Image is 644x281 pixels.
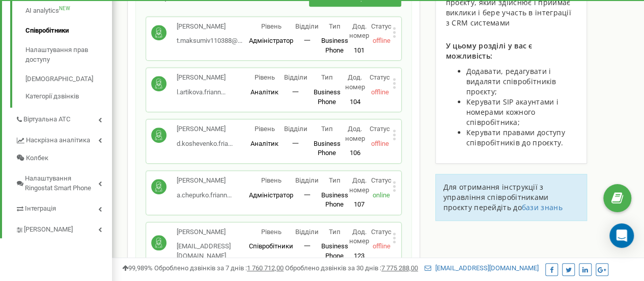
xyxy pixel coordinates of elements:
span: Статус [371,228,391,236]
a: Налаштування Ringostat Smart Phone [15,167,112,197]
span: Налаштування Ringostat Smart Phone [25,174,98,193]
span: Рівень [261,228,282,236]
u: 1 760 712,00 [247,264,284,272]
p: 123 [348,251,370,261]
a: [EMAIL_ADDRESS][DOMAIN_NAME] [425,264,539,272]
span: l.artikova.friann... [177,88,226,96]
u: 7 775 288,00 [381,264,418,272]
span: online [373,191,390,199]
span: Business Phone [321,37,348,54]
span: Дод. номер [349,228,369,245]
span: Рівень [261,176,282,184]
span: Рівень [255,125,275,133]
span: Оброблено дзвінків за 7 днів : [154,264,284,272]
span: Тип [321,125,333,133]
span: offline [371,140,389,147]
span: d.koshevenko.fria... [177,140,233,147]
span: Дод. номер [349,22,369,40]
span: Business Phone [321,191,348,209]
span: Наскрізна аналітика [26,136,90,145]
a: Інтеграція [15,197,112,218]
span: Додавати, редагувати і видаляти співробітників проєкту; [466,66,556,96]
a: [PERSON_NAME] [15,218,112,239]
span: Відділи [284,125,307,133]
span: Тип [329,228,341,236]
span: Статус [371,22,391,30]
a: Налаштування прав доступу [25,40,112,69]
span: Віртуальна АТС [23,115,70,124]
span: 一 [304,37,311,44]
p: 104 [343,97,368,107]
span: 一 [292,140,299,147]
p: [PERSON_NAME] [177,176,232,186]
span: Дод. номер [345,73,365,91]
p: [PERSON_NAME] [177,227,249,237]
span: Тип [329,176,341,184]
span: Дод. номер [345,125,365,142]
span: Відділи [295,22,319,30]
span: offline [372,242,390,250]
span: Business Phone [314,140,341,157]
span: Статус [370,125,390,133]
span: Відділи [284,73,307,81]
p: 101 [348,46,370,56]
span: [PERSON_NAME] [24,225,73,235]
a: [DEMOGRAPHIC_DATA] [25,69,112,89]
span: [EMAIL_ADDRESS][DOMAIN_NAME] [177,242,231,260]
span: Відділи [295,176,319,184]
a: Співробітники [25,21,112,41]
span: Рівень [255,73,275,81]
span: 99,989% [122,264,153,272]
span: Відділи [295,228,319,236]
span: Адміністратор [249,191,293,199]
span: Business Phone [314,88,341,106]
span: 一 [304,191,311,199]
span: Тип [329,22,341,30]
div: Open Intercom Messenger [609,223,634,248]
span: Адміністратор [249,37,293,44]
a: Колбек [15,149,112,167]
span: Керувати SIP акаунтами і номерами кожного співробітника; [466,97,558,127]
p: 106 [343,148,368,158]
span: Тип [321,73,333,81]
span: Рівень [261,22,282,30]
span: Інтеграція [25,204,56,214]
p: [PERSON_NAME] [177,22,242,32]
span: Business Phone [321,242,348,260]
span: offline [372,37,390,44]
span: 一 [292,88,299,96]
span: offline [371,88,389,96]
span: Статус [371,176,391,184]
a: Наскрізна аналітика [15,129,112,149]
span: Для отримання інструкції з управління співробітниками проєкту перейдіть до [443,182,549,212]
span: Статус [370,73,390,81]
span: Дод. номер [349,176,369,194]
p: [PERSON_NAME] [177,124,233,134]
span: t.maksumiv110388@... [177,37,242,44]
span: Аналітик [250,88,278,96]
span: Колбек [26,154,48,163]
span: Аналітик [250,140,278,147]
span: a.chepurko.friann... [177,191,232,199]
span: Оброблено дзвінків за 30 днів : [285,264,418,272]
span: Співробітники [249,242,293,250]
span: 一 [304,242,311,250]
a: AI analyticsNEW [25,1,112,21]
p: [PERSON_NAME] [177,73,226,83]
a: Віртуальна АТС [15,108,112,129]
a: Категорії дзвінків [25,89,112,101]
p: 107 [348,200,370,210]
span: У цьому розділі у вас є можливість: [446,41,533,61]
a: бази знань [522,202,563,212]
span: Керувати правами доступу співробітників до проєкту. [466,127,565,147]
